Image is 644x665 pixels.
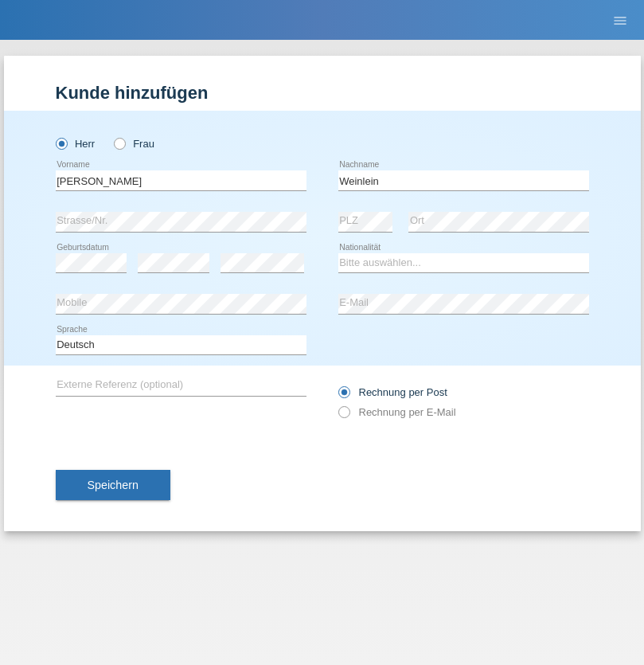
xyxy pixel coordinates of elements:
[56,138,66,148] input: Herr
[338,386,447,398] label: Rechnung per Post
[56,83,589,103] h1: Kunde hinzufügen
[338,406,456,418] label: Rechnung per E-Mail
[114,138,154,150] label: Frau
[114,138,124,148] input: Frau
[612,13,628,29] i: menu
[604,15,636,25] a: menu
[56,470,170,500] button: Speichern
[88,479,139,491] span: Speichern
[56,138,96,150] label: Herr
[338,386,349,406] input: Rechnung per Post
[338,406,349,426] input: Rechnung per E-Mail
